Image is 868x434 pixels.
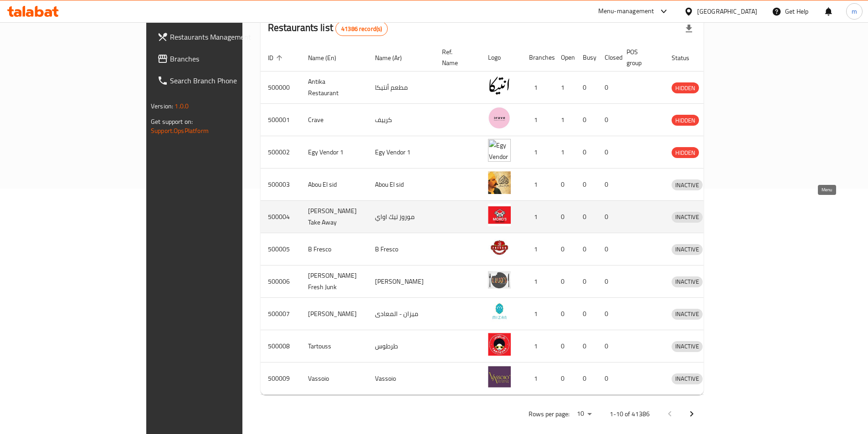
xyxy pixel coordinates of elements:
img: Lujo's Fresh Junk [488,268,511,291]
button: Next page [681,403,703,425]
div: Menu-management [598,6,654,17]
div: HIDDEN [672,82,699,93]
td: 0 [597,168,619,201]
th: Branches [522,44,554,71]
td: 0 [575,104,597,136]
th: Closed [597,44,619,71]
td: 0 [554,168,575,201]
td: 1 [522,233,554,266]
td: 1 [522,136,554,168]
td: 1 [522,298,554,330]
span: INACTIVE [672,244,703,255]
div: HIDDEN [672,115,699,126]
td: 0 [554,233,575,266]
a: Branches [150,48,291,70]
span: m [852,6,857,16]
div: Total records count [335,21,388,36]
img: Tartouss [488,333,511,356]
span: 41386 record(s) [336,25,387,33]
span: INACTIVE [672,212,703,222]
span: Version: [151,100,173,112]
td: 0 [597,330,619,363]
td: 0 [554,201,575,233]
span: INACTIVE [672,180,703,190]
td: 0 [597,104,619,136]
img: Antika Restaurant [488,74,511,97]
td: 0 [597,266,619,298]
span: INACTIVE [672,309,703,319]
span: HIDDEN [672,148,699,158]
th: Open [554,44,575,71]
span: Name (En) [308,52,348,63]
h2: Restaurants list [268,21,388,36]
td: 0 [597,298,619,330]
span: INACTIVE [672,373,703,384]
td: 1 [554,71,575,104]
span: HIDDEN [672,83,699,93]
td: مطعم أنتيكا [368,71,435,104]
td: 0 [575,266,597,298]
td: 0 [597,201,619,233]
span: HIDDEN [672,115,699,126]
td: ميزان - المعادى [368,298,435,330]
img: B Fresco [488,236,511,259]
th: Busy [575,44,597,71]
td: Crave [301,104,368,136]
td: [PERSON_NAME] Fresh Junk [301,266,368,298]
td: Vassoio [301,363,368,395]
td: 0 [575,201,597,233]
div: INACTIVE [672,309,703,320]
div: Rows per page: [573,407,595,421]
td: Antika Restaurant [301,71,368,104]
td: 0 [554,266,575,298]
td: 1 [522,71,554,104]
span: Status [672,52,701,63]
td: Egy Vendor 1 [368,136,435,168]
td: 0 [575,136,597,168]
td: 0 [554,330,575,363]
a: Search Branch Phone [150,70,291,92]
a: Support.OpsPlatform [151,125,209,137]
td: طرطوس [368,330,435,363]
td: 0 [554,363,575,395]
img: Moro's Take Away [488,204,511,226]
td: Vassoio [368,363,435,395]
td: [PERSON_NAME] Take Away [301,201,368,233]
td: 1 [554,136,575,168]
img: Egy Vendor 1 [488,139,511,162]
td: كرييف [368,104,435,136]
span: Ref. Name [442,46,470,68]
span: POS group [627,46,653,68]
span: INACTIVE [672,341,703,352]
div: INACTIVE [672,341,703,352]
img: Vassoio [488,365,511,388]
td: 0 [575,363,597,395]
td: Abou El sid [368,168,435,201]
td: [PERSON_NAME] [368,266,435,298]
td: B Fresco [301,233,368,266]
span: INACTIVE [672,276,703,287]
td: 1 [554,104,575,136]
td: 0 [575,71,597,104]
td: Tartouss [301,330,368,363]
a: Restaurants Management [150,26,291,48]
span: Search Branch Phone [170,75,284,86]
td: 1 [522,168,554,201]
td: 0 [575,233,597,266]
td: موروز تيك اواي [368,201,435,233]
td: 1 [522,266,554,298]
td: 0 [597,233,619,266]
td: Abou El sid [301,168,368,201]
td: 1 [522,330,554,363]
div: [GEOGRAPHIC_DATA] [697,6,757,16]
div: INACTIVE [672,244,703,255]
th: Logo [481,44,522,71]
td: 0 [597,71,619,104]
p: Rows per page: [529,408,570,420]
p: 1-10 of 41386 [610,408,650,420]
td: 1 [522,201,554,233]
td: Egy Vendor 1 [301,136,368,168]
td: 0 [597,136,619,168]
div: INACTIVE [672,276,703,287]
